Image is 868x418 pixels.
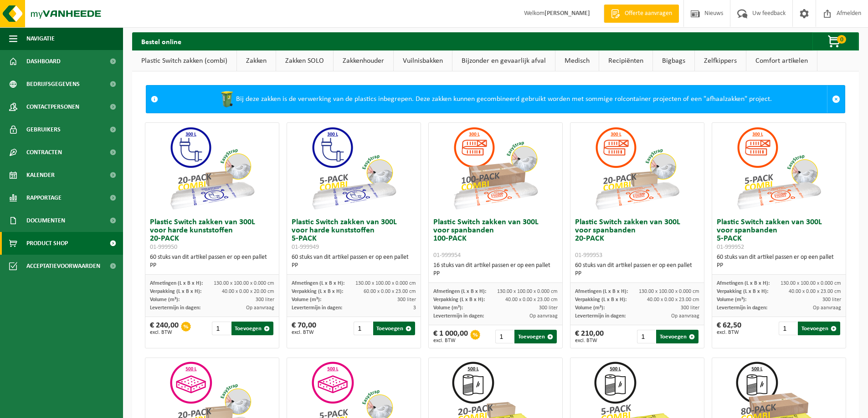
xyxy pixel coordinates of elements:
span: 40.00 x 0.00 x 23.00 cm [789,289,841,294]
button: Toevoegen [373,322,416,335]
span: Verpakking (L x B x H): [717,289,768,294]
div: 60 stuks van dit artikel passen er op een pallet [717,253,841,270]
span: Offerte aanvragen [622,9,674,18]
div: 60 stuks van dit artikel passen er op een pallet [292,253,416,270]
span: 130.00 x 100.00 x 0.000 cm [781,281,841,286]
strong: [PERSON_NAME] [544,10,590,17]
span: Levertermijn in dagen: [717,305,767,311]
h3: Plastic Switch zakken van 300L voor harde kunststoffen 5-PACK [292,218,416,251]
img: 01-999954 [450,123,541,214]
span: 130.00 x 100.00 x 0.000 cm [639,289,699,294]
button: Toevoegen [656,330,699,343]
input: 1 [212,322,230,335]
span: Acceptatievoorwaarden [26,255,100,277]
a: Zakken SOLO [276,50,333,71]
button: Toevoegen [798,322,840,335]
span: Volume (m³): [150,297,180,302]
span: Navigatie [26,27,55,50]
span: Kalender [26,164,55,186]
div: PP [717,262,841,270]
span: Rapportage [26,186,62,209]
span: Op aanvraag [246,305,274,311]
img: 01-999952 [733,123,824,214]
span: excl. BTW [575,338,604,343]
span: Levertermijn in dagen: [433,313,484,319]
span: 300 liter [822,297,841,302]
span: 300 liter [256,297,274,302]
div: € 240,00 [150,322,179,335]
span: excl. BTW [292,330,316,335]
span: Afmetingen (L x B x H): [292,281,344,286]
div: PP [575,270,699,278]
img: 01-999953 [591,123,683,214]
span: Verpakking (L x B x H): [292,289,343,294]
span: Volume (m³): [433,305,463,311]
span: Gebruikers [26,118,61,141]
a: Comfort artikelen [746,50,817,71]
span: excl. BTW [433,338,468,343]
div: € 70,00 [292,322,316,335]
h3: Plastic Switch zakken van 300L voor harde kunststoffen 20-PACK [150,218,274,251]
button: Toevoegen [514,330,557,343]
span: 300 liter [681,305,699,311]
span: Dashboard [26,50,61,73]
span: Op aanvraag [813,305,841,311]
div: 60 stuks van dit artikel passen er op een pallet [150,253,274,270]
span: 300 liter [539,305,558,311]
a: Bigbags [653,50,694,71]
h2: Bestel online [132,32,190,50]
a: Zakken [237,50,276,71]
span: Verpakking (L x B x H): [575,297,627,302]
span: Levertermijn in dagen: [292,305,342,311]
span: Levertermijn in dagen: [575,313,626,319]
span: 01-999954 [433,252,461,259]
div: € 210,00 [575,330,604,343]
span: 01-999949 [292,244,319,251]
span: 3 [413,305,416,311]
h3: Plastic Switch zakken van 300L voor spanbanden 5-PACK [717,218,841,251]
input: 1 [354,322,372,335]
a: Zelfkippers [695,50,746,71]
div: 60 stuks van dit artikel passen er op een pallet [575,262,699,278]
span: Volume (m³): [292,297,321,302]
span: 40.00 x 0.00 x 20.00 cm [222,289,274,294]
span: Afmetingen (L x B x H): [717,281,770,286]
span: 01-999953 [575,252,602,259]
span: Verpakking (L x B x H): [433,297,485,302]
span: 60.00 x 0.00 x 23.00 cm [364,289,416,294]
a: Vuilnisbakken [394,50,452,71]
a: Medisch [555,50,599,71]
span: Op aanvraag [671,313,699,319]
span: Op aanvraag [529,313,558,319]
span: 40.00 x 0.00 x 23.00 cm [647,297,699,302]
h3: Plastic Switch zakken van 300L voor spanbanden 20-PACK [575,218,699,259]
span: Afmetingen (L x B x H): [575,289,628,294]
span: 130.00 x 100.00 x 0.000 cm [214,281,274,286]
div: PP [292,262,416,270]
span: Documenten [26,209,65,232]
span: excl. BTW [717,330,741,335]
input: 1 [495,330,514,343]
span: Contracten [26,141,62,164]
div: PP [150,262,274,270]
button: Toevoegen [231,322,274,335]
div: Bij deze zakken is de verwerking van de plastics inbegrepen. Deze zakken kunnen gecombineerd gebr... [163,86,827,113]
h3: Plastic Switch zakken van 300L voor spanbanden 100-PACK [433,218,558,259]
a: Plastic Switch zakken (combi) [132,50,236,71]
span: 40.00 x 0.00 x 23.00 cm [505,297,558,302]
span: Afmetingen (L x B x H): [150,281,203,286]
span: 130.00 x 100.00 x 0.000 cm [355,281,416,286]
span: 01-999952 [717,244,744,251]
span: 01-999950 [150,244,177,251]
span: Afmetingen (L x B x H): [433,289,486,294]
span: Volume (m³): [575,305,605,311]
input: 1 [779,322,797,335]
span: excl. BTW [150,330,179,335]
a: Recipiënten [599,50,652,71]
span: Bedrijfsgegevens [26,73,80,96]
input: 1 [637,330,655,343]
span: Contactpersonen [26,96,79,118]
button: 0 [812,32,858,50]
a: Offerte aanvragen [604,5,679,23]
a: Bijzonder en gevaarlijk afval [452,50,555,71]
